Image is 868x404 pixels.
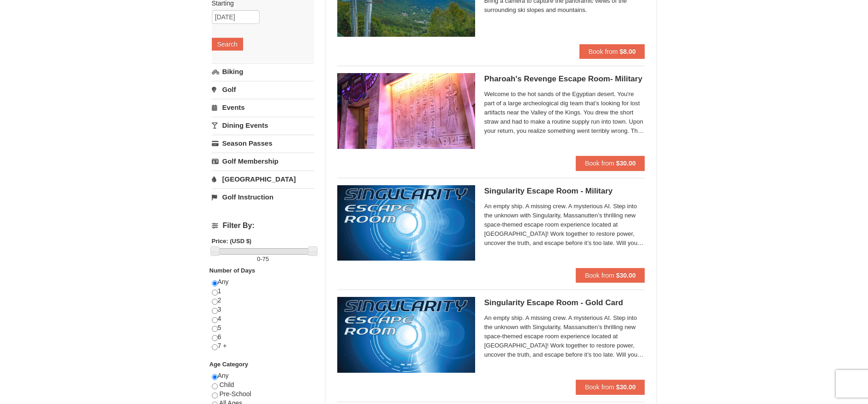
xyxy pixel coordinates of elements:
a: [GEOGRAPHIC_DATA] [212,171,314,188]
span: An empty ship. A missing crew. A mysterious AI. Step into the unknown with Singularity, Massanutt... [484,202,645,248]
h5: Singularity Escape Room - Military [484,187,645,196]
span: Book from [585,159,614,167]
strong: $30.00 [616,159,636,167]
strong: $30.00 [616,272,636,279]
span: An empty ship. A missing crew. A mysterious AI. Step into the unknown with Singularity, Massanutt... [484,313,645,359]
span: Child [219,381,234,388]
h5: Pharoah's Revenge Escape Room- Military [484,74,645,84]
img: 6619913-410-20a124c9.jpg [337,73,475,148]
strong: Number of Days [210,267,255,274]
button: Book from $30.00 [576,268,645,283]
span: Welcome to the hot sands of the Egyptian desert. You're part of a large archeological dig team th... [484,90,645,136]
span: Book from [589,48,618,55]
span: Book from [585,272,614,279]
a: Biking [212,63,314,80]
a: Golf [212,81,314,98]
button: Book from $8.00 [579,44,645,59]
a: Season Passes [212,135,314,152]
span: 0 [257,256,260,262]
h4: Filter By: [212,222,314,230]
h5: Singularity Escape Room - Gold Card [484,298,645,307]
a: Dining Events [212,117,314,134]
strong: Price: (USD $) [212,238,252,245]
strong: $8.00 [619,48,635,55]
button: Search [212,38,243,51]
span: Book from [585,383,614,391]
strong: Age Category [210,361,249,368]
strong: $30.00 [616,383,636,391]
span: 75 [262,256,269,262]
span: Pre-School [219,390,251,398]
img: 6619913-513-94f1c799.jpg [337,297,475,372]
label: - [212,255,314,264]
a: Events [212,99,314,116]
img: 6619913-520-2f5f5301.jpg [337,185,475,261]
button: Book from $30.00 [576,156,645,171]
a: Golf Membership [212,153,314,170]
div: Any 1 2 3 4 5 6 7 + [212,278,314,360]
a: Golf Instruction [212,188,314,205]
button: Book from $30.00 [576,380,645,394]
